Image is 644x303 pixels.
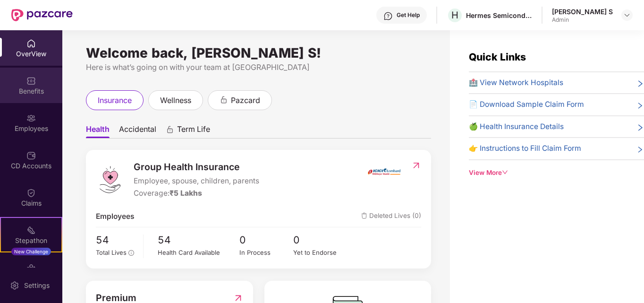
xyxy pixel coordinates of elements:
div: Get Help [397,11,420,19]
span: ₹5 Lakhs [169,189,202,198]
div: Stepathon [1,236,61,245]
img: RedirectIcon [411,161,421,170]
span: 📄 Download Sample Claim Form [469,99,584,110]
img: svg+xml;base64,PHN2ZyBpZD0iSG9tZSIgeG1sbnM9Imh0dHA6Ly93d3cudzMub3JnLzIwMDAvc3ZnIiB3aWR0aD0iMjAiIG... [26,39,36,48]
div: Welcome back, [PERSON_NAME] S! [86,49,431,57]
span: Deleted Lives (0) [361,211,421,222]
div: New Challenge [11,248,51,255]
span: Group Health Insurance [134,160,259,174]
span: insurance [98,95,132,106]
span: down [502,169,508,176]
img: svg+xml;base64,PHN2ZyBpZD0iRW5kb3JzZW1lbnRzIiB4bWxucz0iaHR0cDovL3d3dy53My5vcmcvMjAwMC9zdmciIHdpZH... [26,263,36,272]
span: 🏥 View Network Hospitals [469,77,563,88]
img: logo [96,165,124,194]
span: 👉 Instructions to Fill Claim Form [469,143,581,154]
img: svg+xml;base64,PHN2ZyBpZD0iU2V0dGluZy0yMHgyMCIgeG1sbnM9Imh0dHA6Ly93d3cudzMub3JnLzIwMDAvc3ZnIiB3aW... [10,281,19,290]
div: View More [469,168,644,178]
img: svg+xml;base64,PHN2ZyB4bWxucz0iaHR0cDovL3d3dy53My5vcmcvMjAwMC9zdmciIHdpZHRoPSIyMSIgaGVpZ2h0PSIyMC... [26,225,36,235]
span: 🍏 Health Insurance Details [469,121,564,132]
div: In Process [239,248,294,258]
span: info-circle [128,250,134,256]
img: svg+xml;base64,PHN2ZyBpZD0iQ0RfQWNjb3VudHMiIGRhdGEtbmFtZT0iQ0QgQWNjb3VudHMiIHhtbG5zPSJodHRwOi8vd3... [26,151,36,160]
img: svg+xml;base64,PHN2ZyBpZD0iQ2xhaW0iIHhtbG5zPSJodHRwOi8vd3d3LnczLm9yZy8yMDAwL3N2ZyIgd2lkdGg9IjIwIi... [26,188,36,198]
span: Term Life [177,124,210,138]
div: Health Card Available [158,248,239,258]
img: deleteIcon [361,213,367,219]
img: svg+xml;base64,PHN2ZyBpZD0iSGVscC0zMngzMiIgeG1sbnM9Imh0dHA6Ly93d3cudzMub3JnLzIwMDAvc3ZnIiB3aWR0aD... [383,11,393,21]
img: insurerIcon [366,160,402,183]
div: Yet to Endorse [293,248,347,258]
img: svg+xml;base64,PHN2ZyBpZD0iRHJvcGRvd24tMzJ4MzIiIHhtbG5zPSJodHRwOi8vd3d3LnczLm9yZy8yMDAwL3N2ZyIgd2... [623,11,631,19]
span: Total Lives [96,249,127,256]
img: svg+xml;base64,PHN2ZyBpZD0iRW1wbG95ZWVzIiB4bWxucz0iaHR0cDovL3d3dy53My5vcmcvMjAwMC9zdmciIHdpZHRoPS... [26,113,36,123]
div: animation [220,95,228,104]
img: svg+xml;base64,PHN2ZyBpZD0iQmVuZWZpdHMiIHhtbG5zPSJodHRwOi8vd3d3LnczLm9yZy8yMDAwL3N2ZyIgd2lkdGg9Ij... [26,76,36,86]
div: [PERSON_NAME] S [552,7,613,16]
span: Accidental [119,124,156,138]
div: Hermes Semiconductors [466,11,532,20]
span: Quick Links [469,51,526,63]
span: Health [86,124,110,138]
span: wellness [160,95,191,106]
span: 54 [96,232,136,248]
div: Admin [552,16,613,24]
span: right [636,145,644,154]
span: right [636,101,644,110]
span: H [451,9,458,21]
span: pazcard [231,95,260,106]
span: 0 [239,232,294,248]
img: New Pazcare Logo [11,9,73,21]
div: animation [166,125,174,134]
div: Settings [21,281,52,290]
span: 0 [293,232,347,248]
span: Employee, spouse, children, parents [134,175,259,187]
div: Here is what’s going on with your team at [GEOGRAPHIC_DATA] [86,61,431,73]
div: Coverage: [134,188,259,199]
span: right [636,123,644,132]
span: 54 [158,232,239,248]
span: Employees [96,211,135,222]
span: right [636,79,644,88]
